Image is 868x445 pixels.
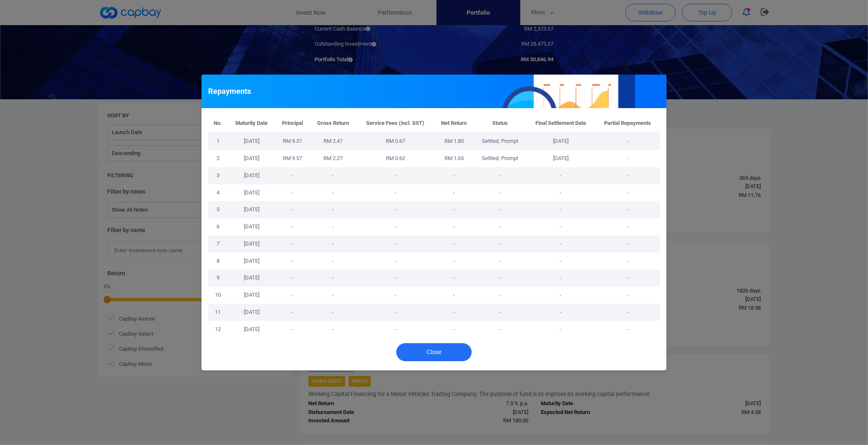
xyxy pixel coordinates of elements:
td: - [595,304,660,321]
span: - [395,172,396,179]
td: - [526,321,595,338]
span: - [395,206,396,212]
span: - [332,172,334,179]
span: - [292,189,293,196]
span: - [292,309,293,315]
th: Partial Repayments [595,115,660,132]
td: - [595,253,660,270]
td: - [595,167,660,184]
span: - [395,326,396,332]
span: RM 0.67 [386,138,405,144]
span: - [332,258,334,264]
td: Settled, Prompt [474,132,526,150]
th: No. [208,115,228,132]
span: - [332,274,334,281]
span: - [395,309,396,315]
td: - [474,253,526,270]
span: - [453,172,455,179]
span: - [292,172,293,179]
span: RM 9.57 [283,155,302,161]
span: RM 2.27 [323,155,343,161]
td: - [595,321,660,338]
td: [DATE] [228,150,275,167]
td: - [474,321,526,338]
td: - [526,253,595,270]
td: [DATE] [228,321,275,338]
td: - [474,304,526,321]
th: Gross Return [310,115,356,132]
span: - [292,206,293,212]
th: Final Settlement Date [526,115,595,132]
th: Status [474,115,526,132]
span: - [332,206,334,212]
span: - [395,241,396,247]
td: - [474,235,526,253]
span: - [332,292,334,298]
span: - [395,274,396,281]
th: Maturity Date [228,115,275,132]
span: - [292,241,293,247]
span: - [292,223,293,230]
td: 4 [208,184,228,202]
td: - [526,235,595,253]
td: - [526,304,595,321]
span: - [453,274,455,281]
td: 10 [208,287,228,304]
td: 1 [208,132,228,150]
span: - [453,241,455,247]
span: - [332,189,334,196]
span: - [395,223,396,230]
span: - [332,326,334,332]
th: Service Fees (incl. SST) [356,115,434,132]
td: - [474,269,526,287]
span: - [292,274,293,281]
td: - [595,150,660,167]
td: - [595,269,660,287]
td: [DATE] [228,201,275,218]
span: - [395,258,396,264]
td: [DATE] [228,218,275,235]
td: Settled, Prompt [474,150,526,167]
span: - [395,292,396,298]
td: - [474,184,526,202]
td: - [526,269,595,287]
td: 2 [208,150,228,167]
td: - [474,201,526,218]
span: - [453,206,455,212]
span: - [395,189,396,196]
span: - [453,223,455,230]
span: - [292,292,293,298]
span: RM 2.47 [323,138,343,144]
button: Close [396,343,472,361]
h5: Repayments [208,86,251,96]
td: [DATE] [228,253,275,270]
td: 12 [208,321,228,338]
td: 9 [208,269,228,287]
td: - [595,235,660,253]
span: - [453,292,455,298]
td: 11 [208,304,228,321]
span: - [292,258,293,264]
td: [DATE] [228,269,275,287]
td: - [474,287,526,304]
td: [DATE] [228,184,275,202]
span: - [453,309,455,315]
td: - [526,184,595,202]
span: RM 0.62 [386,155,405,161]
th: Net Return [434,115,474,132]
td: 6 [208,218,228,235]
td: - [474,167,526,184]
span: - [453,258,455,264]
td: [DATE] [228,287,275,304]
td: 7 [208,235,228,253]
td: 8 [208,253,228,270]
span: RM 1.65 [444,155,464,161]
td: - [474,218,526,235]
td: 5 [208,201,228,218]
th: Principal [275,115,310,132]
td: - [526,218,595,235]
td: - [595,184,660,202]
span: - [292,326,293,332]
td: [DATE] [526,132,595,150]
td: [DATE] [526,150,595,167]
